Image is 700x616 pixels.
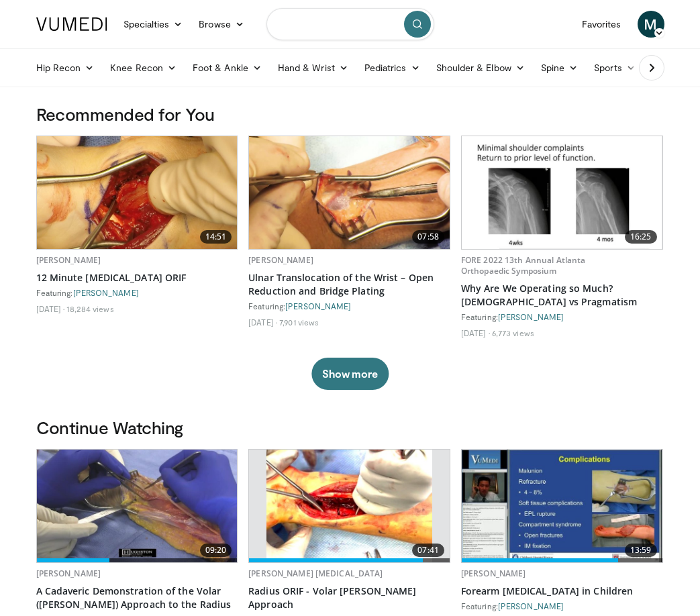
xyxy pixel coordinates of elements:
[73,288,139,297] a: [PERSON_NAME]
[625,230,657,244] span: 16:25
[36,287,238,298] div: Featuring:
[270,54,356,81] a: Hand & Wrist
[462,136,662,249] img: 99079dcb-b67f-40ef-8516-3995f3d1d7db.620x360_q85_upscale.jpg
[248,568,383,579] a: [PERSON_NAME] [MEDICAL_DATA]
[461,327,490,338] li: [DATE]
[28,54,103,81] a: Hip Recon
[36,254,101,266] a: [PERSON_NAME]
[200,544,232,557] span: 09:20
[574,11,630,38] a: Favorites
[248,584,450,611] a: Radius ORIF - Volar [PERSON_NAME] Approach
[102,54,185,81] a: Knee Recon
[115,11,191,38] a: Specialties
[285,301,351,311] a: [PERSON_NAME]
[36,303,65,314] li: [DATE]
[36,103,664,125] h3: Recommended for You
[266,8,434,40] input: Search topics, interventions
[638,11,664,38] a: M
[428,54,533,81] a: Shoulder & Elbow
[498,601,564,611] a: [PERSON_NAME]
[586,54,644,81] a: Sports
[249,450,450,562] a: 07:41
[185,54,270,81] a: Foot & Ankle
[37,136,237,249] img: 99621ec1-f93f-4954-926a-d628ad4370b3.jpg.620x360_q85_upscale.jpg
[36,271,238,285] a: 12 Minute [MEDICAL_DATA] ORIF
[462,136,662,249] a: 16:25
[37,450,237,562] img: 4795469e-eecd-4402-b426-6ee9ecba9996.620x360_q85_upscale.jpg
[461,584,663,598] a: Forearm [MEDICAL_DATA] in Children
[461,601,663,611] div: Featuring:
[36,17,107,31] img: VuMedi Logo
[191,11,252,38] a: Browse
[311,358,389,390] button: Show more
[498,312,564,321] a: [PERSON_NAME]
[461,282,663,309] a: Why Are We Operating so Much? [DEMOGRAPHIC_DATA] vs Pragmatism
[200,230,232,244] span: 14:51
[462,450,662,562] img: 106fcc76-bb83-4fb1-90fe-7ccb0f2faf6a.620x360_q85_upscale.jpg
[266,450,432,562] img: 0bb94230-a1db-477a-a18a-538924f8b4e5.620x360_q85_upscale.jpg
[462,450,662,562] a: 13:59
[461,254,585,276] a: FORE 2022 13th Annual Atlanta Orthopaedic Symposium
[461,568,526,579] a: [PERSON_NAME]
[625,544,657,557] span: 13:59
[412,544,444,557] span: 07:41
[37,136,238,249] a: 14:51
[533,54,586,81] a: Spine
[461,311,663,322] div: Featuring:
[356,54,428,81] a: Pediatrics
[66,303,113,314] li: 18,284 views
[36,417,664,438] h3: Continue Watching
[279,317,319,327] li: 7,901 views
[248,254,313,266] a: [PERSON_NAME]
[248,317,277,327] li: [DATE]
[248,271,450,298] a: Ulnar Translocation of the Wrist – Open Reduction and Bridge Plating
[412,230,444,244] span: 07:58
[249,136,450,249] a: 07:58
[37,450,238,562] a: 09:20
[248,301,450,311] div: Featuring:
[36,584,238,611] a: A Cadaveric Demonstration of the Volar ([PERSON_NAME]) Approach to the Radius
[36,568,101,579] a: [PERSON_NAME]
[249,136,449,249] img: 80c898ec-831a-42b7-be05-3ed5b3dfa407.620x360_q85_upscale.jpg
[492,327,534,338] li: 6,773 views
